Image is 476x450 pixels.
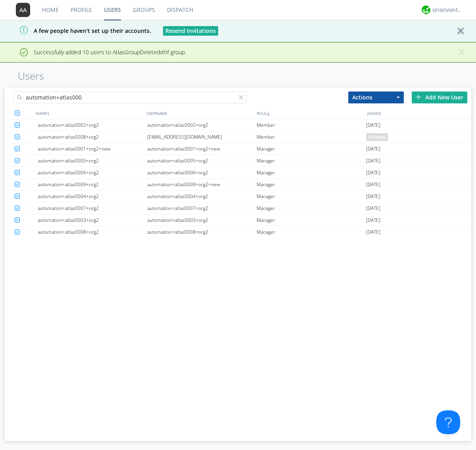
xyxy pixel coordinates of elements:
[6,48,186,56] span: Successfully added 10 users to AtlasGroupDeletedvthf group.
[147,131,257,143] div: [EMAIL_ADDRESS][DOMAIN_NAME]
[436,410,460,434] iframe: Toggle Customer Support
[257,214,366,226] div: Manager
[255,107,365,119] div: ROLE
[38,214,147,226] div: automation+atlas0003+org2
[38,167,147,178] div: automation+atlas0006+org2
[365,107,476,119] div: JOINED
[5,202,471,214] a: automation+atlas0007+org2automation+atlas0007+org2Manager[DATE]
[38,226,147,238] div: automation+atlas0008+org2
[13,92,247,103] input: Search users
[257,131,366,143] div: Member
[147,179,257,190] div: automation+atlas0009+org2+new
[147,143,257,154] div: automation+atlas0001+org2+new
[412,92,467,103] div: Add New User
[147,202,257,214] div: automation+atlas0007+org2
[366,133,388,141] span: pending
[257,143,366,154] div: Manager
[366,202,380,214] span: [DATE]
[257,167,366,178] div: Manager
[348,92,404,103] button: Actions
[5,155,471,167] a: automation+atlas0005+org2automation+atlas0005+org2Manager[DATE]
[144,107,255,119] div: USERNAME
[38,119,147,131] div: automation+atlas0002+org2
[38,131,147,143] div: automation+atlas0008+org2
[257,202,366,214] div: Manager
[38,143,147,154] div: automation+atlas0001+org2+new
[366,143,380,155] span: [DATE]
[422,6,430,14] img: 29d36aed6fa347d5a1537e7736e6aa13
[147,226,257,238] div: automation+atlas0008+org2
[366,226,380,238] span: [DATE]
[34,107,144,119] div: NAMES
[5,191,471,202] a: automation+atlas0004+org2automation+atlas0004+org2Manager[DATE]
[38,179,147,190] div: automation+atlas0009+org2
[416,94,421,100] img: plus.svg
[366,179,380,191] span: [DATE]
[38,191,147,202] div: automation+atlas0004+org2
[257,119,366,131] div: Member
[147,214,257,226] div: automation+atlas0003+org2
[16,3,30,17] img: 373638.png
[366,214,380,226] span: [DATE]
[5,179,471,191] a: automation+atlas0009+org2automation+atlas0009+org2+newManager[DATE]
[432,6,462,14] div: orionvontas+atlas+automation+org2
[5,119,471,131] a: automation+atlas0002+org2automation+atlas0002+org2Member[DATE]
[163,26,218,36] button: Resend Invitations
[38,155,147,166] div: automation+atlas0005+org2
[366,167,380,179] span: [DATE]
[5,214,471,226] a: automation+atlas0003+org2automation+atlas0003+org2Manager[DATE]
[366,155,380,167] span: [DATE]
[147,191,257,202] div: automation+atlas0004+org2
[5,131,471,143] a: automation+atlas0008+org2[EMAIL_ADDRESS][DOMAIN_NAME]Memberpending
[6,27,151,34] span: A few people haven't set up their accounts.
[257,226,366,238] div: Manager
[38,202,147,214] div: automation+atlas0007+org2
[147,155,257,166] div: automation+atlas0005+org2
[257,179,366,190] div: Manager
[5,167,471,179] a: automation+atlas0006+org2automation+atlas0006+org2Manager[DATE]
[257,155,366,166] div: Manager
[5,143,471,155] a: automation+atlas0001+org2+newautomation+atlas0001+org2+newManager[DATE]
[147,119,257,131] div: automation+atlas0002+org2
[147,167,257,178] div: automation+atlas0006+org2
[5,226,471,238] a: automation+atlas0008+org2automation+atlas0008+org2Manager[DATE]
[366,119,380,131] span: [DATE]
[366,191,380,202] span: [DATE]
[257,191,366,202] div: Manager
